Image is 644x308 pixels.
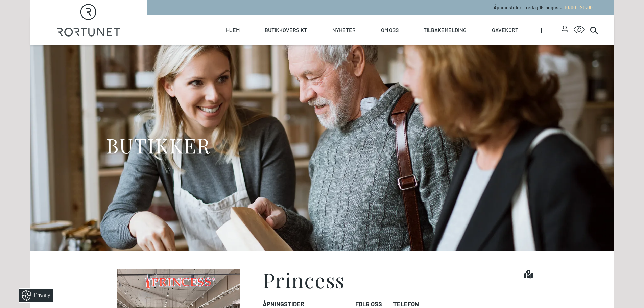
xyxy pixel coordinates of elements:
[565,5,593,10] span: 10:00 - 20:00
[560,148,584,153] details: Attribution
[562,149,578,153] div: © Mappedin
[226,15,240,45] a: Hjem
[7,286,62,305] iframe: Manage Preferences
[332,15,356,45] a: Nyheter
[494,4,593,11] p: Åpningstider - fredag 15. august :
[424,15,467,45] a: Tilbakemelding
[106,133,210,158] h1: BUTIKKER
[381,15,399,45] a: Om oss
[574,25,585,35] button: Open Accessibility Menu
[492,15,518,45] a: Gavekort
[265,15,307,45] a: Butikkoversikt
[562,5,593,10] a: 10:00 - 20:00
[541,15,562,45] span: |
[263,269,345,290] h1: Princess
